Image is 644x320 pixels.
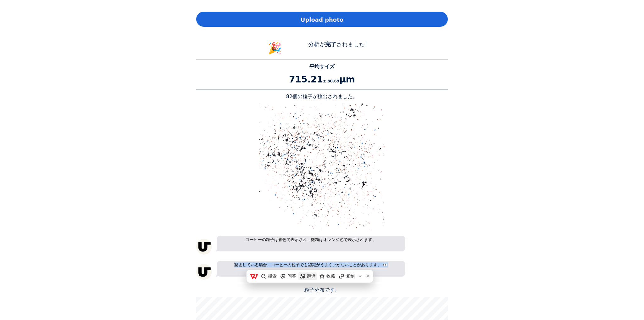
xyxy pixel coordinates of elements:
[196,239,212,255] img: unspecialty-logo
[196,264,212,280] img: unspecialty-logo
[196,286,448,294] p: 粒子分布です。
[325,41,336,48] b: 完了
[259,104,385,229] img: alt
[301,15,343,24] span: Upload photo
[268,42,282,54] span: 🎉
[291,40,385,57] div: 分析が されました!
[196,73,448,86] p: 715.21 μm
[196,93,448,100] p: 82個の粒子が検出されました。
[217,261,405,277] p: 凝固している場合、コーヒーの粒子でも認識がうまくいかないことがあります。 👀
[217,236,405,251] p: コーヒーの粒子は青色で表示され、微粉はオレンジ色で表示されます。
[323,79,339,83] span: ± 80.69
[196,63,448,70] p: 平均サイズ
